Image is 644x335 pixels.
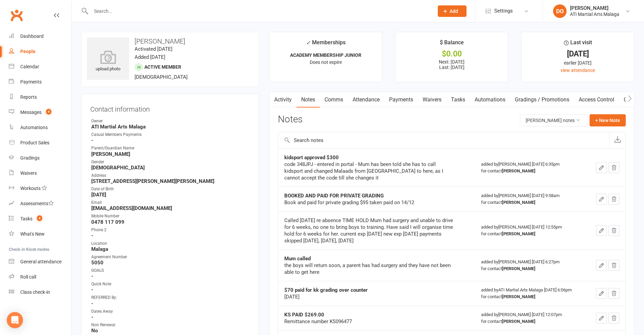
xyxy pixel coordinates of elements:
div: [PERSON_NAME] [570,5,619,11]
strong: [EMAIL_ADDRESS][DOMAIN_NAME] [91,205,250,211]
i: ✓ [306,40,310,46]
div: Class check-in [20,289,50,295]
strong: [PERSON_NAME] [502,294,535,299]
span: 4 [46,109,51,115]
div: [DATE] [528,50,628,57]
a: Waivers [418,92,446,107]
div: for contact [481,199,580,206]
a: Comms [320,92,348,107]
a: Access Control [574,92,619,107]
a: Automations [470,92,510,107]
strong: kidsport approved $300 [284,154,339,161]
button: + New Note [590,114,626,126]
div: Email [91,199,250,206]
div: added by [PERSON_NAME] [DATE] 6:27pm [481,259,580,272]
h3: Notes [278,114,303,126]
strong: [STREET_ADDRESS][PERSON_NAME][PERSON_NAME] [91,178,250,184]
div: Called [DATE] re absence TIME HOLD Mum had surgery and unable to drive for 6 weeks, no one to bri... [284,217,453,244]
a: Payments [9,74,71,90]
strong: [PERSON_NAME] [502,200,535,205]
strong: - [91,137,250,143]
a: Product Sales [9,135,71,150]
div: ATI Martial Arts Malaga [570,11,619,17]
a: Gradings / Promotions [510,92,574,107]
div: Casual Members Payments [91,131,250,138]
strong: [PERSON_NAME] [502,319,535,324]
div: Date of Birth [91,186,250,192]
span: 4 [37,215,42,221]
div: for contact [481,231,580,237]
div: Agreement Number [91,254,250,260]
span: [DEMOGRAPHIC_DATA] [135,74,188,80]
a: Calendar [9,59,71,74]
strong: BOOKED AND PAID FOR PRIVATE GRADING [284,193,384,199]
div: $0.00 [402,50,502,57]
strong: [PERSON_NAME] [502,266,535,271]
div: Dates Away [91,308,250,315]
div: People [20,49,35,54]
button: [PERSON_NAME] notes [520,114,588,126]
div: Non Renewal [91,322,250,328]
strong: ACADEMY MEMBERSHIP JUNIOR [290,52,361,58]
p: Next: [DATE] Last: [DATE] [402,59,502,70]
strong: 0478 117 099 [91,219,250,225]
h3: Contact information [90,103,250,113]
div: the boys will return soon, a parent has had surgery and they have not been able to get here [284,262,453,276]
div: Open Intercom Messenger [7,312,23,328]
div: for contact [481,265,580,272]
strong: - [91,314,250,320]
a: Waivers [9,166,71,181]
a: view attendance [560,68,595,73]
span: Does not expire [310,59,342,65]
a: People [9,44,71,59]
a: Clubworx [8,7,25,24]
div: added by [PERSON_NAME] [DATE] 12:55pm [481,224,580,237]
div: upload photo [87,50,129,73]
div: for contact [481,293,580,300]
div: for contact [481,318,580,325]
div: Gender [91,159,250,165]
div: Calendar [20,64,39,69]
div: Phone 2 [91,227,250,233]
a: Automations [9,120,71,135]
div: What's New [20,231,45,237]
div: Mobile Number [91,213,250,219]
span: Settings [494,3,513,19]
div: Roll call [20,274,36,280]
div: Address [91,172,250,179]
strong: [DATE] [91,192,250,198]
a: Reports [9,90,71,105]
a: Roll call [9,269,71,285]
input: Search notes [278,132,610,148]
strong: ATI Martial Arts Malaga [91,124,250,130]
div: Messages [20,110,42,115]
a: What's New [9,226,71,242]
h3: [PERSON_NAME] [87,38,253,45]
strong: [PERSON_NAME] [91,151,250,157]
strong: Mum called [284,256,311,262]
div: Reports [20,94,37,100]
div: General attendance [20,259,62,264]
div: for contact [481,168,580,174]
strong: - [91,287,250,293]
button: Add [438,5,467,17]
time: Added [DATE] [135,54,165,60]
div: added by [PERSON_NAME] [DATE] 9:58am [481,192,580,206]
strong: [DEMOGRAPHIC_DATA] [91,165,250,171]
div: Parent/Guardian Name [91,145,250,151]
div: Gradings [20,155,40,161]
a: Gradings [9,150,71,166]
a: Payments [384,92,418,107]
strong: - [91,301,250,307]
a: Assessments [9,196,71,211]
time: Activated [DATE] [135,46,172,52]
div: Waivers [20,170,37,176]
div: code 348JPJ - entered in portal - Mum has been told she has to call kidsport and changed Malaads ... [284,161,453,181]
div: Tasks [20,216,32,221]
strong: Malaga [91,246,250,252]
div: Assessments [20,201,54,206]
div: added by [PERSON_NAME] [DATE] 12:07pm [481,311,580,325]
div: Memberships [306,38,345,51]
a: Workouts [9,181,71,196]
strong: $70 paid for kk grading over counter [284,287,368,293]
